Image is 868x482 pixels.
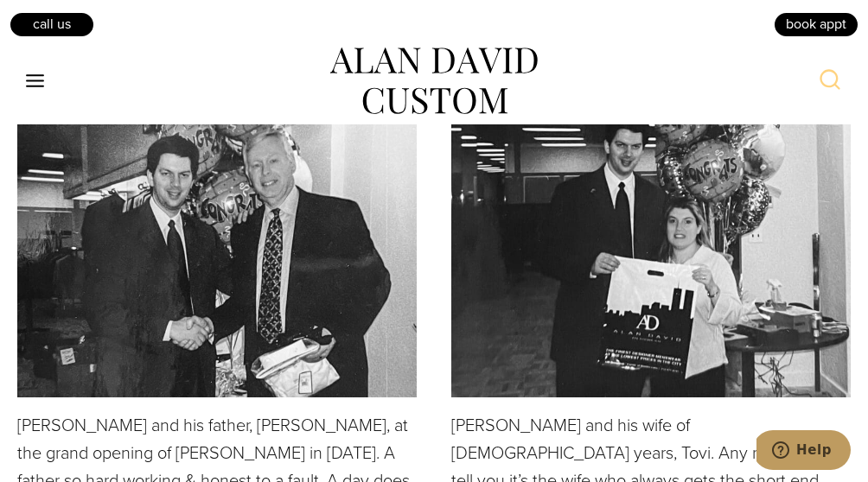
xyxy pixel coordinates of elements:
a: book appt [773,11,859,37]
button: Open menu [17,66,54,97]
img: Owner Alan David Horowitz and wife Tovi Horowitz at Alan David Grand Opening March 2001 [451,48,851,397]
img: Alan David Horowitz with dad Murray Horowitz at Alan David grand opening March 2001 [17,48,417,397]
iframe: Opens a widget where you can chat to one of our agents [756,430,851,473]
a: Call Us [9,11,95,37]
img: alan david custom [330,48,538,115]
button: View Search Form [809,60,851,102]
